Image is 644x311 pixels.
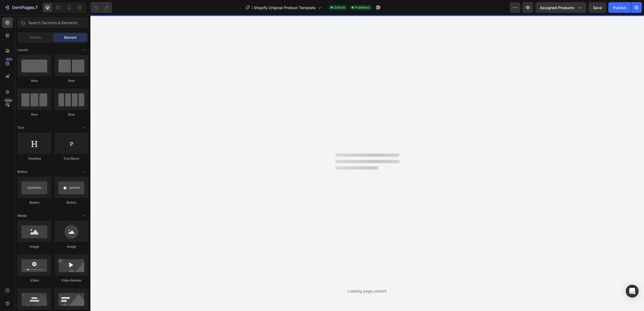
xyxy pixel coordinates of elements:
[17,200,51,205] div: Button
[2,2,40,13] button: 7
[355,5,369,10] span: Published
[334,5,345,10] span: Default
[80,211,88,220] span: Toggle open
[64,35,76,40] span: Element
[54,278,88,283] div: Video Banner
[251,5,253,10] span: /
[17,278,51,283] div: Video
[17,112,51,117] div: Row
[30,35,41,40] span: Section
[613,5,626,10] div: Publish
[254,5,316,10] span: Shopify Original Product Template
[80,46,88,54] span: Toggle open
[593,5,602,10] span: Save
[17,78,51,83] div: Row
[588,2,606,13] button: Save
[54,112,88,117] div: Row
[17,156,51,161] div: Heading
[5,57,13,61] div: 450
[54,244,88,249] div: Image
[54,200,88,205] div: Button
[17,213,27,218] span: Media
[35,4,38,11] p: 7
[540,5,574,10] span: Assigned Products
[17,169,27,174] span: Button
[348,288,387,294] div: Loading page content
[54,78,88,83] div: Row
[17,244,51,249] div: Image
[17,125,24,130] span: Text
[535,2,586,13] button: Assigned Products
[626,285,639,298] div: Open Intercom Messenger
[17,47,28,52] span: Layout
[80,167,88,176] span: Toggle open
[4,98,13,103] div: Beta
[608,2,631,13] button: Publish
[80,123,88,132] span: Toggle open
[90,2,112,13] div: Undo/Redo
[54,156,88,161] div: Text Block
[17,17,88,28] input: Search Sections & Elements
